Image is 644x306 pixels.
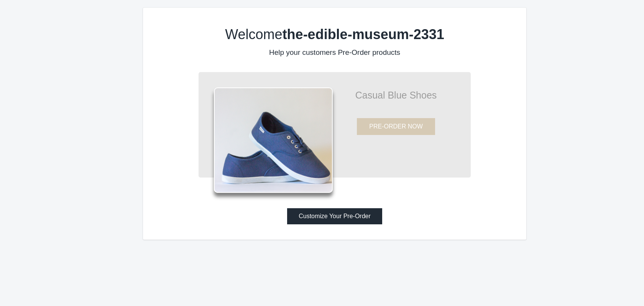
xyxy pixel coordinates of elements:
[225,26,444,42] label: Welcome
[269,48,400,56] label: Help your customers Pre-Order products
[333,91,459,99] p: Casual Blue Shoes
[357,118,435,135] button: PRE-ORDER NOW
[214,87,333,193] img: shoes.png
[283,26,444,42] b: the-edible-museum-2331
[287,208,382,224] button: Customize Your Pre-Order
